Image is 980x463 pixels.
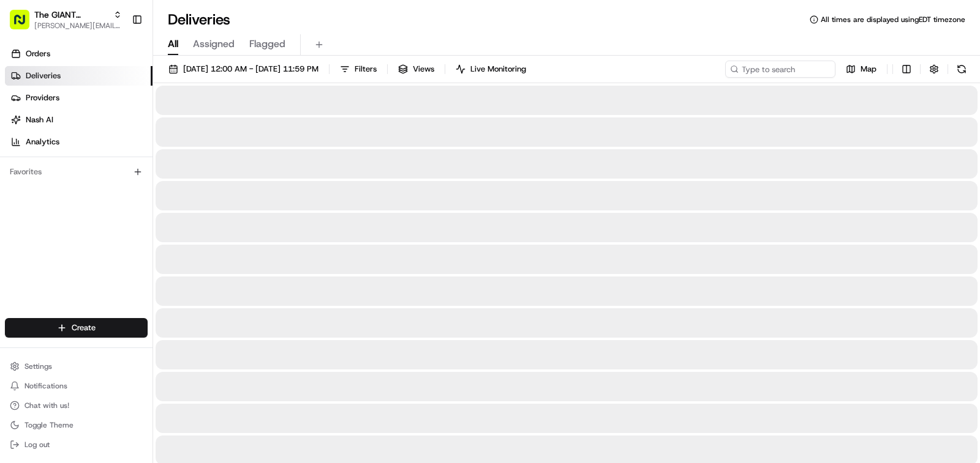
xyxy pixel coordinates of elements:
[249,37,285,51] span: Flagged
[24,381,67,391] span: Notifications
[193,37,235,51] span: Assigned
[168,37,178,51] span: All
[26,114,53,125] span: Nash AI
[5,436,148,453] button: Log out
[5,417,148,434] button: Toggle Theme
[821,15,965,24] span: All times are displayed using EDT timezone
[163,61,324,78] button: [DATE] 12:00 AM - [DATE] 11:59 PM
[24,440,50,450] span: Log out
[168,10,230,29] h1: Deliveries
[5,110,153,130] a: Nash AI
[72,322,96,333] span: Create
[355,64,377,75] span: Filters
[26,92,59,103] span: Providers
[470,64,526,75] span: Live Monitoring
[413,64,434,75] span: Views
[393,61,440,78] button: Views
[5,66,153,86] a: Deliveries
[24,361,52,371] span: Settings
[5,318,148,338] button: Create
[24,420,73,430] span: Toggle Theme
[26,48,50,59] span: Orders
[24,401,69,410] span: Chat with us!
[26,70,61,81] span: Deliveries
[34,21,122,31] button: [PERSON_NAME][EMAIL_ADDRESS][DOMAIN_NAME]
[725,61,835,78] input: Type to search
[861,64,876,75] span: Map
[5,397,148,414] button: Chat with us!
[953,61,970,78] button: Refresh
[450,61,532,78] button: Live Monitoring
[26,136,59,147] span: Analytics
[5,5,127,34] button: The GIANT Company[PERSON_NAME][EMAIL_ADDRESS][DOMAIN_NAME]
[334,61,382,78] button: Filters
[5,88,153,108] a: Providers
[5,377,148,394] button: Notifications
[34,9,108,21] button: The GIANT Company
[5,358,148,375] button: Settings
[5,132,153,152] a: Analytics
[840,61,882,78] button: Map
[5,44,153,64] a: Orders
[5,162,148,182] div: Favorites
[183,64,318,75] span: [DATE] 12:00 AM - [DATE] 11:59 PM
